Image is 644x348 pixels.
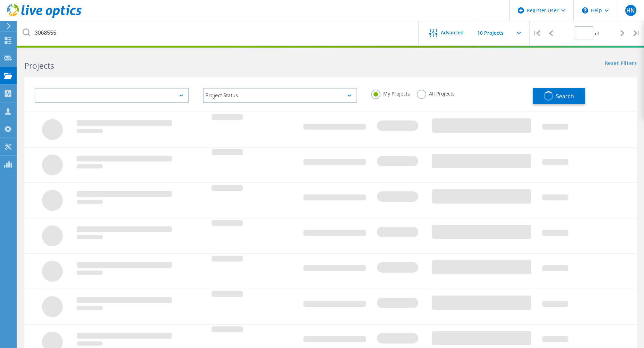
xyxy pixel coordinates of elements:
[630,21,644,45] div: |
[530,21,544,45] div: |
[582,7,588,14] svg: \n
[24,60,54,71] b: Projects
[7,15,81,19] a: Live Optics Dashboard
[595,31,599,36] span: of
[441,30,464,35] span: Advanced
[556,92,574,100] span: Search
[371,90,410,96] label: My Projects
[17,21,419,45] input: Search projects by name, owner, ID, company, etc
[417,90,455,96] label: All Projects
[533,88,585,104] button: Search
[626,8,635,13] span: HN
[203,88,357,103] div: Project Status
[605,61,637,67] a: Reset Filters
